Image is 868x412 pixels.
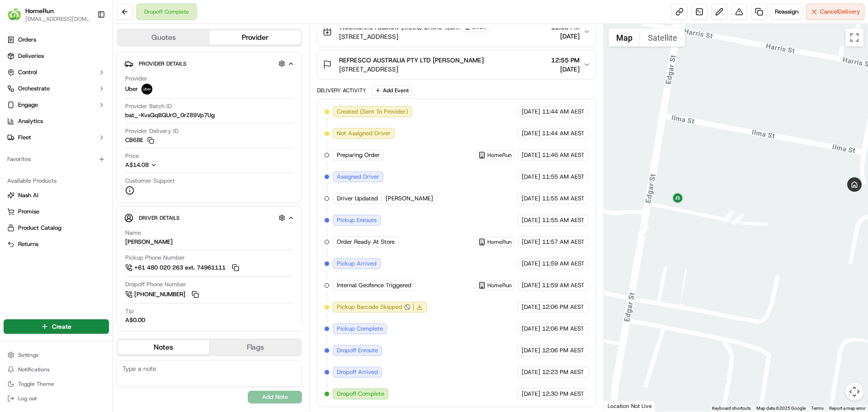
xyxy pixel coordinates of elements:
button: Provider [209,30,301,45]
span: [DATE] [522,194,540,203]
a: Returns [7,240,105,248]
button: Log out [4,392,109,405]
span: 12:23 PM AEST [542,368,584,376]
span: 11:44 AM AEST [542,108,585,116]
button: Orchestrate [4,81,109,96]
span: HomeRun [487,238,512,246]
span: Orchestrate [18,85,50,93]
span: [DATE] [522,303,540,311]
span: [DATE] [522,325,540,333]
span: 12:30 PM AEST [542,390,584,398]
span: Control [18,68,37,76]
span: Tip [125,307,134,315]
span: Pickup Complete [337,325,383,333]
span: Analytics [18,117,43,125]
span: 11:55 AM AEST [542,173,585,181]
span: [STREET_ADDRESS] [339,65,484,74]
span: 11:44 AM AEST [542,129,585,137]
button: Create [4,319,109,334]
span: Preparing Order [337,151,380,159]
div: 18 [637,225,649,237]
span: Customer Support [125,177,175,185]
span: [PHONE_NUMBER] [134,290,185,298]
button: Add Event [372,85,412,96]
button: Product Catalog [4,221,109,235]
span: HomeRun [25,6,54,15]
button: [EMAIL_ADDRESS][DOMAIN_NAME] [25,15,90,23]
span: [DATE] [522,368,540,376]
div: Favorites [4,152,109,166]
span: Reassign [775,8,798,16]
span: Provider Batch ID [125,102,172,110]
button: Toggle Theme [4,378,109,390]
span: Dropoff Arrived [337,368,378,376]
img: HomeRun [7,7,22,22]
span: [DATE] [522,390,540,398]
span: 12:55 PM [551,56,580,65]
span: 11:55 AM AEST [542,216,585,224]
a: Promise [7,208,105,216]
button: Reassign [771,4,802,20]
span: Dropoff Complete [337,390,384,398]
span: Nash AI [18,191,38,199]
span: 12:06 PM AEST [542,303,584,311]
span: HomeRun [487,282,512,289]
span: Internal Geofence Triggered [337,281,411,289]
button: Settings [4,349,109,361]
a: Product Catalog [7,224,105,232]
span: Create [52,322,71,331]
div: Location Not Live [604,400,656,412]
button: Returns [4,237,109,251]
span: [DATE] [522,108,540,116]
span: Provider Delivery ID [125,127,179,135]
a: Deliveries [4,49,109,63]
span: Returns [18,240,38,248]
span: HomeRun [487,152,512,159]
a: Terms (opens in new tab) [811,406,824,411]
button: Promise [4,204,109,219]
a: Orders [4,33,109,47]
span: [DATE] [551,65,580,74]
span: 11:46 AM AEST [542,151,585,159]
img: uber-new-logo.jpeg [142,84,152,95]
span: [DATE] [522,173,540,181]
span: [DATE] [522,129,540,137]
a: Analytics [4,114,109,128]
button: Show street map [609,28,640,47]
span: 11:59 AM AEST [542,281,585,289]
span: [DATE] [522,281,540,289]
div: A$0.00 [125,316,145,324]
button: Driver Details [124,210,294,225]
button: CB68E [125,136,154,144]
span: Name [125,229,141,237]
span: Assigned Driver [337,173,379,181]
div: 16 [722,210,734,222]
button: Toggle fullscreen view [845,28,863,47]
span: bat_-KvsQqBQUrO_0rZ89Vp7Ug [125,111,215,119]
span: Map data ©2025 Google [756,406,806,411]
span: Provider [125,75,147,83]
a: +61 480 020 263 ext. 74961111 [125,263,241,273]
span: [PERSON_NAME] [386,194,433,203]
a: [PHONE_NUMBER] [125,289,200,299]
span: Notifications [18,366,50,373]
button: Provider Details [124,56,294,71]
span: 11:55 AM AEST [542,194,585,203]
button: Notes [118,340,209,355]
span: 12:06 PM AEST [542,346,584,355]
a: Open this area in Google Maps (opens a new window) [606,400,636,412]
span: Price [125,152,139,160]
button: Keyboard shortcuts [712,405,751,412]
button: CancelDelivery [806,4,864,20]
button: Quotes [118,30,209,45]
button: Flags [209,340,301,355]
span: Settings [18,351,38,359]
span: Pickup Arrived [337,260,377,268]
span: Uber [125,85,138,93]
span: [DATE] [522,216,540,224]
div: Delivery Activity [317,87,366,94]
span: Driver Details [139,214,179,222]
button: Engage [4,98,109,112]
